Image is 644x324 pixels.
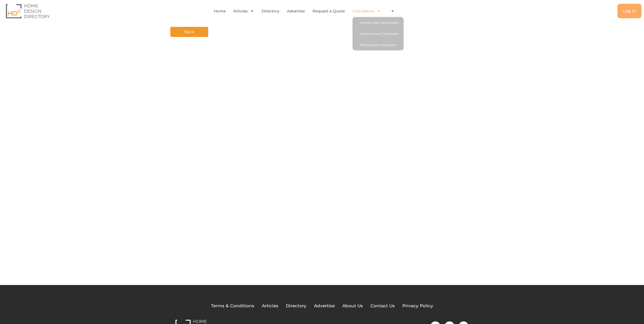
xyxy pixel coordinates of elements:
[211,303,254,309] a: Terms & Conditions
[352,39,404,50] a: Renovation Calculator
[352,17,404,50] ul: Calculators
[402,303,433,309] a: Privacy Policy
[130,5,482,17] nav: Menu
[622,9,636,13] span: Log in
[342,303,363,309] a: About Us
[352,28,404,39] a: Construction Calculator
[352,17,404,28] a: Home Loan Calculators
[287,5,305,17] a: Advertise
[214,5,226,17] a: Home
[286,303,306,309] a: Directory
[313,5,345,17] a: Request a Quote
[370,303,395,309] a: Contact Us
[262,303,278,309] a: Articles
[262,5,279,17] a: Directory
[617,4,641,18] a: Log in
[170,27,208,37] a: Back
[233,5,254,17] a: Articles
[314,303,335,309] a: Advertise
[352,5,381,17] a: Calculators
